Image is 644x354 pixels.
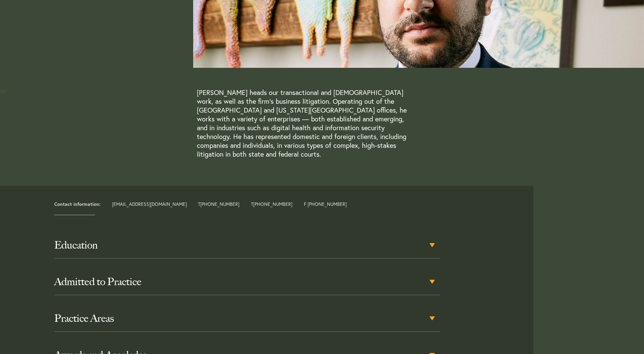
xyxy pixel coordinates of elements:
a: [EMAIL_ADDRESS][DOMAIN_NAME] [112,201,187,207]
span: T [198,202,239,206]
span: F [PHONE_NUMBER] [304,202,347,206]
h3: Practice Areas [54,312,440,324]
strong: Contact information: [54,201,100,207]
h3: Education [54,239,440,251]
span: T [251,202,292,206]
h3: Admitted to Practice [54,276,440,288]
a: [PHONE_NUMBER] [253,201,292,207]
p: [PERSON_NAME] heads our transactional and [DEMOGRAPHIC_DATA] work, as well as the firm’s business... [197,88,413,159]
a: [PHONE_NUMBER] [200,201,239,207]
